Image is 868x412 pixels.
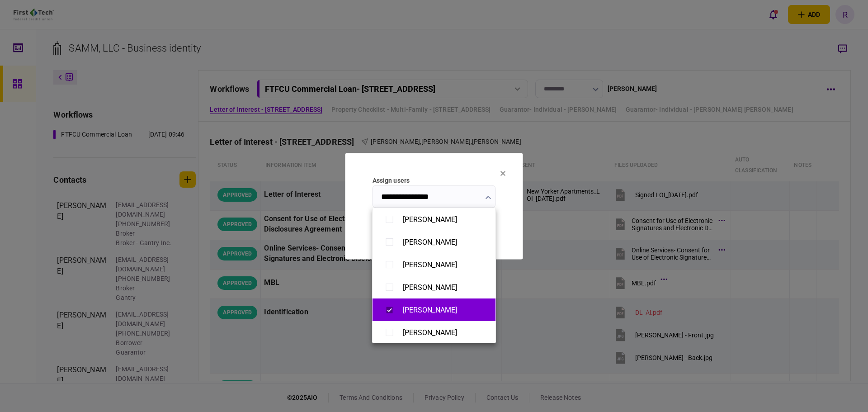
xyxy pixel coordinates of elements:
[382,279,486,295] button: [PERSON_NAME]
[403,306,457,314] div: [PERSON_NAME]
[403,283,457,292] div: [PERSON_NAME]
[403,328,457,337] div: [PERSON_NAME]
[403,260,457,269] div: [PERSON_NAME]
[382,302,486,318] button: [PERSON_NAME]
[403,238,457,246] div: [PERSON_NAME]
[382,212,486,227] button: [PERSON_NAME]
[382,325,486,341] button: [PERSON_NAME]
[403,215,457,224] div: [PERSON_NAME]
[382,234,486,250] button: [PERSON_NAME]
[382,257,486,273] button: [PERSON_NAME]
